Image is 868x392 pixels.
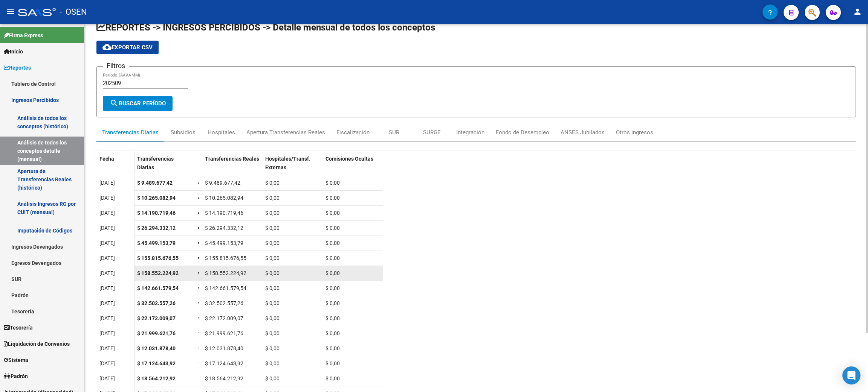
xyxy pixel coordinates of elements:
span: $ 32.502.557,26 [205,300,243,306]
span: $ 0,00 [325,270,340,276]
span: $ 32.502.557,26 [137,300,176,306]
span: $ 0,00 [325,240,340,246]
span: [DATE] [99,195,115,201]
span: $ 9.489.677,42 [137,180,173,186]
span: [DATE] [99,210,115,216]
span: $ 45.499.153,79 [137,240,176,246]
span: [DATE] [99,180,115,186]
span: Fecha [99,156,114,162]
span: $ 0,00 [325,225,340,231]
span: [DATE] [99,240,115,246]
span: = [197,195,200,201]
span: $ 21.999.621,76 [205,330,243,336]
span: = [197,375,200,381]
span: = [197,285,200,291]
span: $ 26.294.332,12 [137,225,176,231]
span: [DATE] [99,330,115,336]
span: Sistema [4,356,28,364]
span: [DATE] [99,360,115,366]
span: = [197,180,200,186]
span: = [197,270,200,276]
span: $ 18.564.212,92 [137,375,176,381]
span: REPORTES -> INGRESOS PERCIBIDOS -> Detalle mensual de todos los conceptos [96,22,435,33]
span: $ 0,00 [325,330,340,336]
span: $ 26.294.332,12 [205,225,243,231]
span: $ 17.124.643,92 [205,360,243,366]
span: $ 0,00 [265,240,280,246]
span: $ 12.031.878,40 [205,345,243,351]
span: $ 0,00 [265,255,280,261]
mat-icon: search [110,99,119,108]
span: $ 12.031.878,40 [137,345,176,351]
span: $ 0,00 [325,180,340,186]
span: $ 0,00 [325,375,340,381]
span: [DATE] [99,270,115,276]
span: $ 0,00 [265,360,280,366]
span: $ 0,00 [265,270,280,276]
button: Buscar Período [103,96,173,111]
span: $ 142.661.579,54 [137,285,179,291]
span: $ 0,00 [265,285,280,291]
h3: Filtros [103,61,129,71]
span: $ 9.489.677,42 [205,180,240,186]
div: Open Intercom Messenger [842,366,860,384]
span: Firma Express [4,31,43,40]
span: Hospitales/Transf. Externas [265,156,310,170]
span: $ 0,00 [265,180,280,186]
span: = [197,315,200,321]
span: Transferencias Diarias [137,156,174,170]
span: [DATE] [99,375,115,381]
span: $ 0,00 [265,210,280,216]
span: = [197,360,200,366]
span: = [197,255,200,261]
span: Comisiones Ocultas [325,156,373,162]
span: = [197,300,200,306]
datatable-header-cell: Transferencias Diarias [134,151,194,182]
span: Buscar Período [110,100,166,107]
div: ANSES Jubilados [561,128,605,137]
span: $ 0,00 [325,300,340,306]
span: [DATE] [99,285,115,291]
span: Reportes [4,64,31,72]
div: Otros ingresos [616,128,653,137]
span: $ 155.815.676,55 [137,255,179,261]
span: [DATE] [99,225,115,231]
datatable-header-cell: Transferencias Reales [202,151,262,182]
span: [DATE] [99,315,115,321]
div: SURGE [423,128,441,137]
span: $ 0,00 [265,195,280,201]
span: = [197,210,200,216]
span: $ 0,00 [265,375,280,381]
div: Integración [456,128,484,137]
span: Exportar CSV [102,44,153,51]
span: $ 0,00 [325,360,340,366]
mat-icon: cloud_download [102,43,112,52]
div: Subsidios [171,128,196,137]
span: $ 0,00 [325,315,340,321]
span: $ 0,00 [325,195,340,201]
span: $ 0,00 [325,255,340,261]
div: Fiscalización [336,128,370,137]
span: $ 0,00 [265,330,280,336]
span: $ 0,00 [325,210,340,216]
span: = [197,330,200,336]
mat-icon: person [853,7,862,16]
span: $ 17.124.643,92 [137,360,176,366]
span: $ 14.190.719,46 [137,210,176,216]
span: - OSEN [60,4,87,20]
span: Transferencias Reales [205,156,259,162]
div: Fondo de Desempleo [496,128,549,137]
span: [DATE] [99,300,115,306]
span: = [197,225,200,231]
div: Hospitales [208,128,235,137]
span: $ 10.265.082,94 [205,195,243,201]
span: Liquidación de Convenios [4,340,70,348]
span: $ 22.172.009,07 [137,315,176,321]
span: $ 158.552.224,92 [205,270,246,276]
span: = [197,345,200,351]
span: $ 0,00 [265,315,280,321]
span: $ 22.172.009,07 [205,315,243,321]
span: [DATE] [99,345,115,351]
span: Padrón [4,372,28,380]
span: $ 0,00 [265,345,280,351]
